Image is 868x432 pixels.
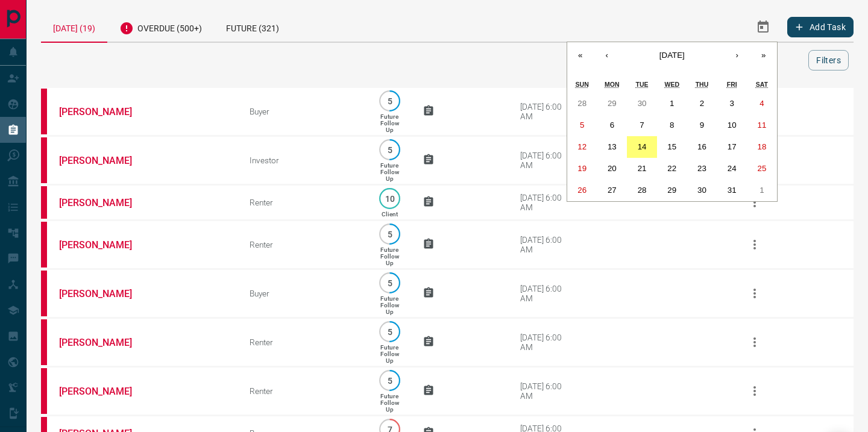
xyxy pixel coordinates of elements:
button: October 22, 2025 [657,158,687,180]
abbr: October 22, 2025 [667,164,676,173]
button: October 30, 2025 [687,180,717,201]
abbr: October 14, 2025 [638,142,647,151]
abbr: October 21, 2025 [638,164,647,173]
button: October 19, 2025 [567,158,597,180]
p: 5 [385,230,394,239]
p: Future Follow Up [380,113,399,133]
p: Future Follow Up [380,246,399,266]
abbr: October 4, 2025 [759,99,764,108]
abbr: Monday [605,81,620,88]
abbr: October 3, 2025 [729,99,734,108]
div: [DATE] 6:00 AM [520,333,571,352]
a: [PERSON_NAME] [59,288,149,299]
abbr: November 1, 2025 [759,186,764,195]
p: 5 [385,96,394,105]
button: October 1, 2025 [657,93,687,114]
abbr: October 26, 2025 [577,186,587,195]
button: October 13, 2025 [597,136,627,158]
div: Overdue (500+) [107,12,214,42]
a: [PERSON_NAME] [59,386,149,397]
div: [DATE] 6:00 AM [520,284,571,303]
button: October 2, 2025 [687,93,717,114]
a: [PERSON_NAME] [59,106,149,117]
p: Future Follow Up [380,393,399,413]
button: October 5, 2025 [567,114,597,136]
abbr: Tuesday [636,81,649,88]
button: October 31, 2025 [717,180,747,201]
div: property.ca [41,89,47,134]
abbr: October 2, 2025 [700,99,704,108]
div: [DATE] (19) [41,12,107,43]
abbr: October 6, 2025 [610,121,614,130]
abbr: October 13, 2025 [608,142,617,151]
button: Filters [808,50,849,70]
button: › [724,42,750,69]
abbr: October 24, 2025 [728,164,737,173]
button: September 30, 2025 [627,93,657,114]
div: Renter [250,240,357,249]
abbr: Wednesday [665,81,680,88]
div: Future (321) [214,12,291,42]
button: September 29, 2025 [597,93,627,114]
button: October 24, 2025 [717,158,747,180]
abbr: October 17, 2025 [728,142,737,151]
abbr: October 25, 2025 [757,164,766,173]
abbr: September 30, 2025 [638,99,647,108]
abbr: October 19, 2025 [577,164,587,173]
button: November 1, 2025 [747,180,777,201]
abbr: October 16, 2025 [697,142,706,151]
button: October 6, 2025 [597,114,627,136]
a: [PERSON_NAME] [59,155,149,166]
div: [DATE] 6:00 AM [520,193,571,212]
button: October 28, 2025 [627,180,657,201]
button: October 12, 2025 [567,136,597,158]
div: Buyer [250,107,357,116]
button: October 15, 2025 [657,136,687,158]
a: [PERSON_NAME] [59,197,149,208]
button: Add Task [787,17,854,37]
abbr: October 8, 2025 [670,121,674,130]
button: October 14, 2025 [627,136,657,158]
div: [DATE] 6:00 AM [520,102,571,121]
button: « [567,42,594,69]
abbr: October 29, 2025 [667,186,676,195]
abbr: October 15, 2025 [667,142,676,151]
abbr: October 20, 2025 [608,164,617,173]
div: [DATE] 6:00 AM [520,235,571,254]
button: October 21, 2025 [627,158,657,180]
div: property.ca [41,222,47,268]
p: 10 [385,194,394,203]
button: October 29, 2025 [657,180,687,201]
div: property.ca [41,271,47,316]
abbr: October 10, 2025 [728,121,737,130]
abbr: October 5, 2025 [580,121,584,130]
abbr: September 28, 2025 [577,99,587,108]
abbr: October 27, 2025 [608,186,617,195]
button: September 28, 2025 [567,93,597,114]
button: October 3, 2025 [717,93,747,114]
button: October 4, 2025 [747,93,777,114]
abbr: October 9, 2025 [700,121,704,130]
abbr: Saturday [756,81,768,88]
abbr: October 23, 2025 [697,164,706,173]
p: Future Follow Up [380,344,399,364]
p: 5 [385,278,394,287]
button: » [750,42,777,69]
p: Client [382,211,398,218]
a: [PERSON_NAME] [59,239,149,251]
abbr: October 12, 2025 [577,142,587,151]
div: Investor [250,155,357,165]
button: October 20, 2025 [597,158,627,180]
abbr: October 11, 2025 [757,121,766,130]
button: October 16, 2025 [687,136,717,158]
div: property.ca [41,186,47,219]
abbr: October 28, 2025 [638,186,647,195]
button: [DATE] [620,42,724,69]
button: October 27, 2025 [597,180,627,201]
div: property.ca [41,319,47,365]
button: October 26, 2025 [567,180,597,201]
abbr: October 31, 2025 [728,186,737,195]
button: October 17, 2025 [717,136,747,158]
button: October 9, 2025 [687,114,717,136]
button: October 11, 2025 [747,114,777,136]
